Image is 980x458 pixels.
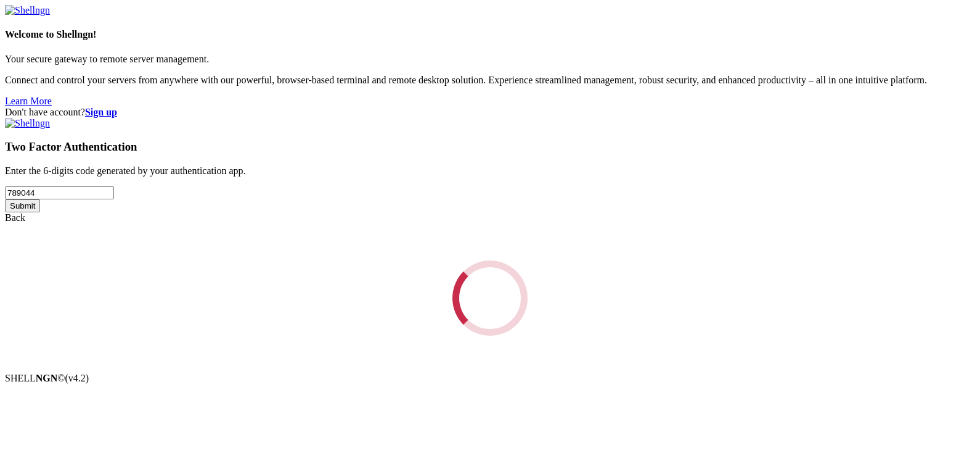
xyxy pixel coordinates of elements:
b: NGN [36,373,58,383]
a: Learn More [5,96,52,106]
h4: Welcome to Shellngn! [5,29,975,40]
p: Your secure gateway to remote server management. [5,54,975,65]
p: Connect and control your servers from anywhere with our powerful, browser-based terminal and remo... [5,75,975,86]
p: Enter the 6-digits code generated by your authentication app. [5,165,975,177]
a: Sign up [85,107,117,117]
input: Submit [5,199,40,212]
span: SHELL © [5,373,89,383]
img: Shellngn [5,118,50,129]
div: Don't have account? [5,107,975,118]
div: Loading... [452,260,528,336]
h3: Two Factor Authentication [5,140,975,154]
input: Two factor code [5,186,114,199]
img: Shellngn [5,5,50,16]
a: Back [5,212,25,223]
span: 4.2.0 [65,373,89,383]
